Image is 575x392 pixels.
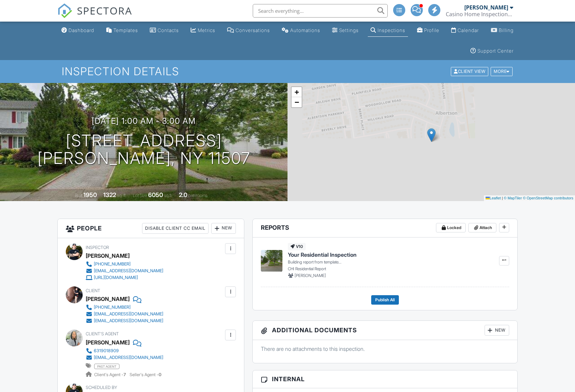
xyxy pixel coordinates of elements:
span: bathrooms [188,193,208,198]
h3: [DATE] 1:00 am - 3:00 am [92,116,196,125]
h1: Inspection Details [62,65,513,77]
img: Marker [427,128,436,142]
div: Templates [113,27,138,33]
a: Metrics [188,24,218,37]
span: − [295,98,299,106]
div: Disable Client CC Email [142,223,209,234]
span: Lot Size [133,193,147,198]
div: [PERSON_NAME] [464,4,508,11]
a: [URL][DOMAIN_NAME] [86,274,163,281]
div: Calendar [458,27,479,33]
div: [PERSON_NAME] [86,294,130,304]
h1: [STREET_ADDRESS] [PERSON_NAME], NY 11507 [37,132,250,168]
div: [PHONE_NUMBER] [94,305,131,310]
a: Calendar [448,24,482,37]
input: Search everything... [253,4,388,18]
span: Seller's Agent - [130,372,161,377]
a: [PHONE_NUMBER] [86,304,163,311]
a: SPECTORA [57,9,132,23]
a: [EMAIL_ADDRESS][DOMAIN_NAME] [86,311,163,317]
span: SPECTORA [77,3,132,18]
div: 6050 [148,191,163,198]
div: 2.0 [179,191,187,198]
strong: 0 [159,372,161,377]
a: Conversations [224,24,273,37]
div: Conversations [236,27,270,33]
a: © MapTiler [504,196,522,200]
span: sq.ft. [164,193,172,198]
div: More [491,67,513,76]
a: Support Center [468,45,516,57]
div: Profile [424,27,439,33]
div: Billing [499,27,514,33]
strong: 7 [124,372,126,377]
a: Company Profile [414,24,442,37]
p: There are no attachments to this inspection. [261,345,509,353]
span: Client's Agent - [94,372,127,377]
div: 1322 [103,191,116,198]
div: [EMAIL_ADDRESS][DOMAIN_NAME] [94,318,163,324]
h3: People [58,219,244,238]
div: Metrics [198,27,215,33]
a: Zoom in [292,87,302,97]
a: Templates [104,24,141,37]
img: The Best Home Inspection Software - Spectora [57,3,72,18]
a: 6319018909 [86,347,163,354]
span: Inspector [86,245,109,250]
a: Dashboard [59,24,97,37]
span: sq. ft. [117,193,127,198]
div: Client View [451,67,488,76]
h3: Additional Documents [253,321,517,340]
span: Built [75,193,82,198]
div: [EMAIL_ADDRESS][DOMAIN_NAME] [94,355,163,360]
a: [EMAIL_ADDRESS][DOMAIN_NAME] [86,354,163,361]
div: Inspections [378,27,405,33]
div: New [485,325,509,336]
a: Automations (Advanced) [279,24,323,37]
div: Automations [290,27,320,33]
div: [EMAIL_ADDRESS][DOMAIN_NAME] [94,268,163,274]
div: [PHONE_NUMBER] [94,261,131,267]
div: Support Center [477,48,514,54]
div: Settings [339,27,359,33]
a: [EMAIL_ADDRESS][DOMAIN_NAME] [86,268,163,274]
div: Dashboard [69,27,94,33]
div: [URL][DOMAIN_NAME] [94,275,138,280]
span: | [502,196,503,200]
a: Leaflet [486,196,501,200]
h3: Internal [253,370,517,388]
div: [EMAIL_ADDRESS][DOMAIN_NAME] [94,311,163,317]
a: Billing [488,24,516,37]
a: Settings [329,24,361,37]
a: Zoom out [292,97,302,107]
a: [PERSON_NAME] [86,337,130,347]
span: + [295,88,299,96]
div: Casino Home Inspections LLC [446,11,513,18]
div: Contacts [158,27,179,33]
a: © OpenStreetMap contributors [523,196,573,200]
div: [PERSON_NAME] [86,251,130,261]
a: Contacts [147,24,182,37]
a: Client View [450,68,490,74]
span: Scheduled By [86,385,117,390]
div: New [211,223,236,234]
a: [PHONE_NUMBER] [86,261,163,268]
a: [EMAIL_ADDRESS][DOMAIN_NAME] [86,317,163,324]
span: Past Agent [94,364,119,369]
a: Inspections [368,24,408,37]
div: 6319018909 [94,348,119,354]
span: Client [86,288,100,293]
div: 1950 [83,191,97,198]
span: Client's Agent [86,331,119,336]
